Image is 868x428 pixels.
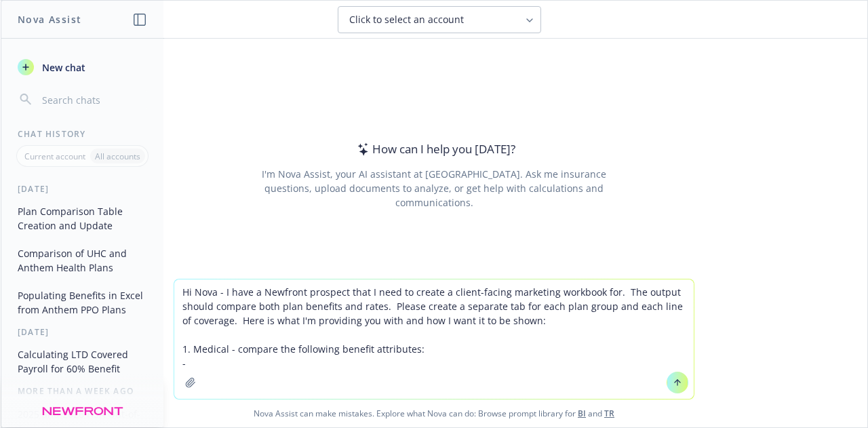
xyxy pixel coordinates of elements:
[1,128,163,140] div: Chat History
[338,6,541,33] button: Click to select an account
[6,400,862,427] span: Nova Assist can make mistakes. Explore what Nova can do: Browse prompt library for and
[174,279,694,399] textarea: Hi Nova - I have a Newfront prospect that I need to create a client-facing marketing workbook for...
[12,242,153,279] button: Comparison of UHC and Anthem Health Plans
[95,151,140,162] p: All accounts
[12,343,153,380] button: Calculating LTD Covered Payroll for 60% Benefit
[243,167,625,210] div: I'm Nova Assist, your AI assistant at [GEOGRAPHIC_DATA]. Ask me insurance questions, upload docum...
[1,326,163,338] div: [DATE]
[604,408,614,419] a: TR
[1,183,163,195] div: [DATE]
[353,140,515,158] div: How can I help you [DATE]?
[12,284,153,321] button: Populating Benefits in Excel from Anthem PPO Plans
[1,385,163,397] div: More than a week ago
[349,13,464,26] span: Click to select an account
[24,151,85,162] p: Current account
[578,408,586,419] a: BI
[18,12,81,26] h1: Nova Assist
[12,200,153,237] button: Plan Comparison Table Creation and Update
[39,60,85,75] span: New chat
[39,90,147,109] input: Search chats
[12,55,153,79] button: New chat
